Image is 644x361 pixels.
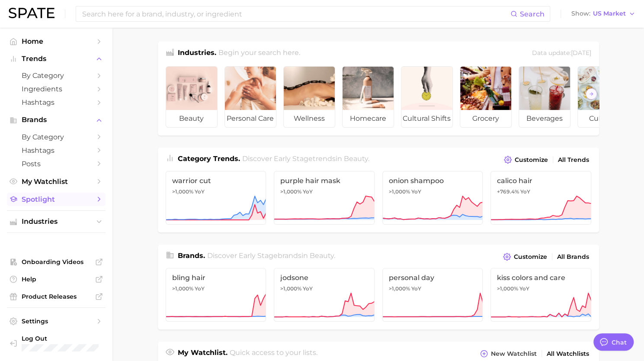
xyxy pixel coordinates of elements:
[303,285,313,292] span: YoY
[532,48,591,59] div: Data update: [DATE]
[172,188,193,195] span: >1,000%
[545,348,591,360] a: All Watchlists
[593,11,626,16] span: US Market
[401,110,452,127] span: cultural shifts
[280,177,368,185] span: purple hair mask
[22,55,91,63] span: Trends
[411,285,421,292] span: YoY
[411,188,421,195] span: YoY
[7,157,106,171] a: Posts
[460,110,511,127] span: grocery
[519,66,570,128] a: beverages
[342,66,394,128] a: homecare
[389,274,477,282] span: personal day
[490,268,591,322] a: kiss colors and care>1,000% YoY
[7,113,106,126] button: Brands
[578,110,629,127] span: culinary
[230,348,317,360] h2: Quick access to your lists.
[558,156,589,164] span: All Trends
[22,146,91,155] span: Hashtags
[166,171,266,225] a: warrior cut>1,000% YoY
[515,156,548,164] span: Customize
[81,6,510,21] input: Search here for a brand, industry, or ingredient
[172,177,260,185] span: warrior cut
[556,154,591,166] a: All Trends
[497,285,518,292] span: >1,000%
[22,218,91,226] span: Industries
[7,52,106,65] button: Trends
[7,255,106,268] a: Onboarding Videos
[22,195,91,203] span: Spotlight
[9,8,54,18] img: SPATE
[22,317,91,325] span: Settings
[195,188,205,195] span: YoY
[7,175,106,188] a: My Watchlist
[178,251,205,260] span: Brands .
[22,258,91,266] span: Onboarding Videos
[460,66,512,128] a: grocery
[520,10,545,18] span: Search
[22,275,91,283] span: Help
[478,348,538,360] button: New Watchlist
[22,37,91,45] span: Home
[519,110,570,127] span: beverages
[7,290,106,303] a: Product Releases
[224,66,276,128] a: personal care
[22,71,91,80] span: by Category
[195,285,205,292] span: YoY
[502,154,550,166] button: Customize
[178,155,240,163] span: Category Trends .
[382,268,483,322] a: personal day>1,000% YoY
[22,293,91,300] span: Product Releases
[571,11,590,16] span: Show
[491,350,537,358] span: New Watchlist
[344,155,368,163] span: beauty
[22,98,91,106] span: Hashtags
[497,188,519,195] span: +769.4%
[501,251,549,263] button: Customize
[514,253,547,261] span: Customize
[166,268,266,322] a: bling hair>1,000% YoY
[178,48,216,59] h1: Industries.
[7,215,106,228] button: Industries
[274,171,375,225] a: purple hair mask>1,000% YoY
[7,332,106,354] a: Log out. Currently logged in with e-mail rking@bellff.com.
[7,82,106,96] a: Ingredients
[7,193,106,206] a: Spotlight
[274,268,375,322] a: jodsone>1,000% YoY
[389,188,410,195] span: >1,000%
[555,251,591,263] a: All Brands
[497,177,585,185] span: calico hair
[303,188,313,195] span: YoY
[401,66,453,128] a: cultural shifts
[22,335,99,342] span: Log Out
[490,171,591,225] a: calico hair+769.4% YoY
[310,251,334,260] span: beauty
[280,285,301,292] span: >1,000%
[22,177,91,186] span: My Watchlist
[7,273,106,286] a: Help
[22,85,91,93] span: Ingredients
[586,88,597,100] button: Scroll Right
[22,133,91,141] span: by Category
[166,66,218,128] a: beauty
[382,171,483,225] a: onion shampoo>1,000% YoY
[557,253,589,261] span: All Brands
[389,285,410,292] span: >1,000%
[7,130,106,144] a: by Category
[389,177,477,185] span: onion shampoo
[172,274,260,282] span: bling hair
[577,66,629,128] a: culinary
[218,48,300,59] h2: Begin your search here.
[284,110,335,127] span: wellness
[547,350,589,358] span: All Watchlists
[7,69,106,82] a: by Category
[7,315,106,328] a: Settings
[569,8,638,19] button: ShowUS Market
[166,110,217,127] span: beauty
[343,110,394,127] span: homecare
[7,35,106,48] a: Home
[22,160,91,168] span: Posts
[225,110,276,127] span: personal care
[497,274,585,282] span: kiss colors and care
